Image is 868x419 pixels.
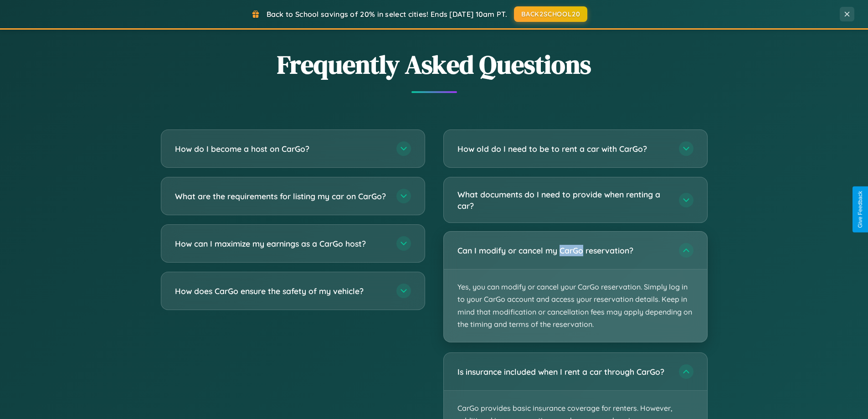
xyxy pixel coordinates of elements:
h3: How can I maximize my earnings as a CarGo host? [175,238,387,249]
button: BACK2SCHOOL20 [514,6,587,22]
div: Give Feedback [857,191,863,228]
h3: What are the requirements for listing my car on CarGo? [175,191,387,202]
h3: Can I modify or cancel my CarGo reservation? [457,245,670,256]
h2: Frequently Asked Questions [161,47,708,82]
h3: What documents do I need to provide when renting a car? [457,189,670,211]
h3: How old do I need to be to rent a car with CarGo? [457,143,670,155]
h3: Is insurance included when I rent a car through CarGo? [457,366,670,378]
span: Back to School savings of 20% in select cities! Ends [DATE] 10am PT. [267,10,507,19]
p: Yes, you can modify or cancel your CarGo reservation. Simply log in to your CarGo account and acc... [444,269,707,342]
h3: How does CarGo ensure the safety of my vehicle? [175,285,387,297]
h3: How do I become a host on CarGo? [175,143,387,155]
